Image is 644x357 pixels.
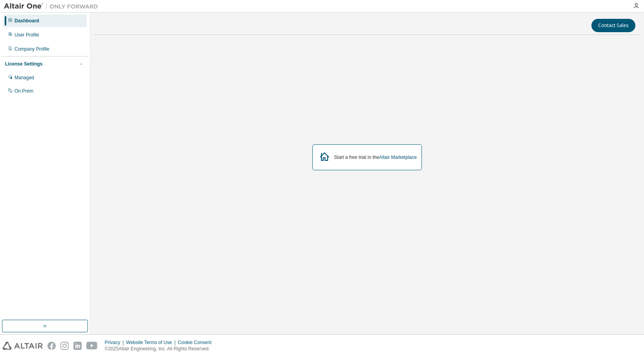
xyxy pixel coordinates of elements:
[15,18,39,24] div: Dashboard
[334,154,417,160] div: Start a free trial in the
[5,61,42,67] div: License Settings
[15,46,49,52] div: Company Profile
[4,2,102,10] img: Altair One
[15,75,34,81] div: Managed
[178,339,216,346] div: Cookie Consent
[379,155,417,160] a: Altair Marketplace
[73,342,82,350] img: linkedin.svg
[86,342,98,350] img: youtube.svg
[126,339,178,346] div: Website Terms of Use
[105,346,216,352] p: © 2025 Altair Engineering, Inc. All Rights Reserved.
[591,19,635,32] button: Contact Sales
[60,342,69,350] img: instagram.svg
[2,342,43,350] img: altair_logo.svg
[47,342,56,350] img: facebook.svg
[15,32,39,38] div: User Profile
[15,88,33,94] div: On Prem
[105,339,126,346] div: Privacy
